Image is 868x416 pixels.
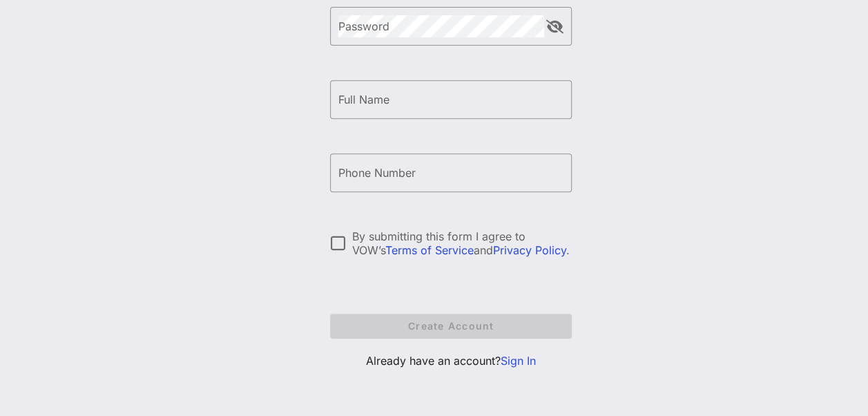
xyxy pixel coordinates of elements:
p: Already have an account? [330,352,572,369]
a: Sign In [501,354,536,368]
a: Terms of Service [385,243,474,257]
a: Privacy Policy [493,243,566,257]
div: By submitting this form I agree to VOW’s and . [352,229,572,257]
button: append icon [546,20,563,34]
